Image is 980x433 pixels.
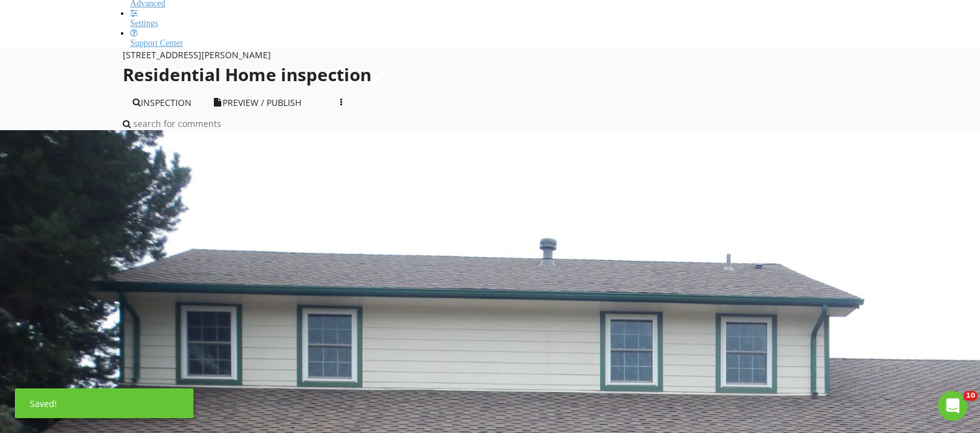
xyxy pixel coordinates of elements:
div: [STREET_ADDRESS][PERSON_NAME] [123,48,857,61]
a: Preview / Publish [204,95,311,107]
div: Settings [130,19,865,28]
a: Support Center [130,28,865,48]
button: Preview / Publish [204,91,311,113]
a: Inspection [123,95,201,107]
div: Saved! [15,388,193,418]
a: Settings [130,9,865,28]
h1: Residential Home inspection [123,61,857,87]
input: search for comments [133,117,231,130]
div: Support Center [130,38,865,48]
span: Preview / Publish [223,96,301,109]
iframe: Intercom live chat [938,391,968,421]
span: 10 [963,391,978,401]
div: Inspection [133,96,192,109]
button: Inspection [123,91,201,113]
